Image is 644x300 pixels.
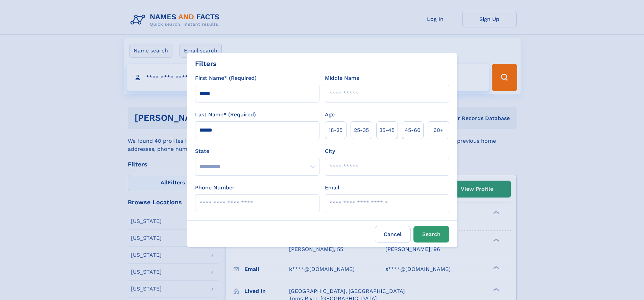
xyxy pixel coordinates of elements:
[195,74,257,82] label: First Name* (Required)
[354,126,369,134] span: 25‑35
[375,226,411,243] label: Cancel
[379,126,395,134] span: 35‑45
[329,126,342,134] span: 18‑25
[195,111,256,119] label: Last Name* (Required)
[325,74,359,82] label: Middle Name
[413,226,449,243] button: Search
[433,126,444,134] span: 60+
[325,147,335,155] label: City
[195,59,217,69] div: Filters
[195,184,235,192] label: Phone Number
[195,147,319,155] label: State
[325,184,339,192] label: Email
[325,111,335,119] label: Age
[405,126,421,134] span: 45‑60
